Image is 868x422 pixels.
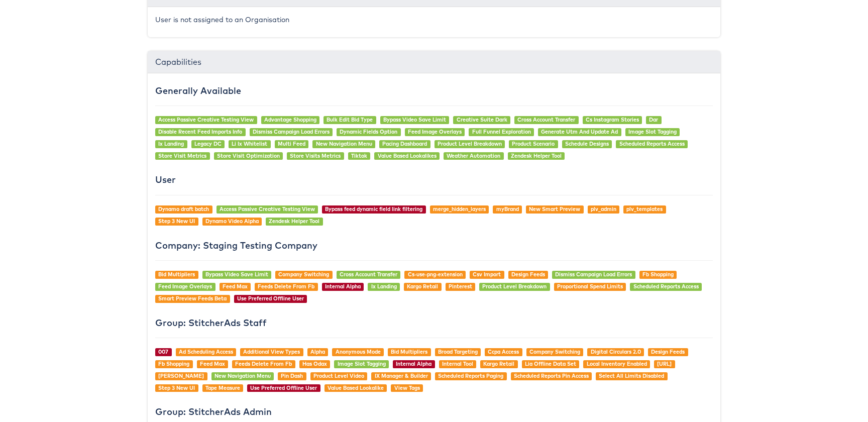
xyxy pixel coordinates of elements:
[378,152,437,159] a: Value Based Lookalikes
[325,283,361,290] a: Internal Alpha
[158,348,168,355] a: 007
[243,348,300,355] a: Additional View Types
[407,283,438,290] a: Kargo Retail
[340,271,397,278] a: Cross Account Transfer
[586,116,639,123] a: Cs Instagram Stories
[340,128,397,135] a: Dynamic Fields Option
[488,348,519,355] a: Ccpa Access
[158,128,242,135] a: Disable Recent Feed Imports Info
[591,205,616,213] a: plv_admin
[591,348,641,355] a: Digital Circulars 2.0
[496,205,519,213] a: myBrand
[155,407,713,417] h4: Group: StitcherAds Admin
[281,372,303,379] a: Pin Dash
[483,360,514,367] a: Kargo Retail
[200,360,225,367] a: Feed Max
[155,15,713,25] p: User is not assigned to an Organisation
[205,218,259,225] a: Dynamo Video Alpha
[619,140,685,147] a: Scheduled Reports Access
[565,140,609,147] a: Schedule Designs
[447,152,500,159] a: Weather Automation
[628,128,677,135] a: Image Slot Tagging
[253,128,330,135] a: Dismiss Campaign Load Errors
[525,360,576,367] a: Lia Offline Data Set
[158,295,227,302] a: Smart Preview Feeds Beta
[158,152,206,159] a: Store Visit Metrics
[482,283,547,290] a: Product Level Breakdown
[179,348,233,355] a: Ad Scheduling Access
[438,348,478,355] a: Broad Targeting
[511,271,545,278] a: Design Feeds
[433,205,486,213] a: merge_hidden_layers
[155,86,713,96] h4: Generally Available
[155,175,713,185] h4: User
[158,218,195,225] a: Step 3 New UI
[514,372,589,379] a: Scheduled Reports Pin Access
[310,348,325,355] a: Alpha
[351,152,367,159] a: Tiktok
[313,372,364,379] a: Product Level Video
[158,283,212,290] a: Feed Image Overlays
[302,360,327,367] a: Has Odax
[633,283,699,290] a: Scheduled Reports Access
[148,51,720,73] div: Capabilities
[457,116,507,123] a: Creative Suite Dark
[278,271,329,278] a: Company Switching
[649,116,658,123] a: Dar
[541,128,618,135] a: Generate Utm And Update Ad
[155,241,713,251] h4: Company: Staging Testing Company
[235,360,292,367] a: Feeds Delete From Fb
[472,128,531,135] a: Full Funnel Exploration
[316,140,372,147] a: New Navigation Menu
[642,271,674,278] a: Fb Shopping
[438,140,502,147] a: Product Level Breakdown
[651,348,685,355] a: Design Feeds
[555,271,632,278] a: Dismiss Campaign Load Errors
[557,283,623,290] a: Proportional Spend Limits
[587,360,647,367] a: Local Inventory Enabled
[512,140,555,147] a: Product Scenario
[529,348,580,355] a: Company Switching
[158,205,209,213] a: Dynamo draft batch
[158,372,204,379] a: [PERSON_NAME]
[158,271,195,278] a: Bid Multipliers
[327,116,373,123] a: Bulk Edit Bid Type
[391,348,427,355] a: Bid Multipliers
[408,128,462,135] a: Feed Image Overlays
[158,384,195,391] a: Step 3 New UI
[382,140,427,147] a: Pacing Dashboard
[232,140,267,147] a: Li Ix Whitelist
[338,360,386,367] a: Image Slot Tagging
[511,152,562,159] a: Zendesk Helper Tool
[626,205,663,213] a: plv_templates
[529,205,580,213] a: New Smart Preview
[371,283,397,290] a: Ix Landing
[394,384,420,391] a: View Tags
[155,318,713,328] h4: Group: StitcherAds Staff
[269,218,319,225] a: Zendesk Helper Tool
[220,205,315,213] a: Access Passive Creative Testing View
[383,116,446,123] a: Bypass Video Save Limit
[599,372,664,379] a: Select All Limits Disabled
[158,360,189,367] a: Fb Shopping
[278,140,305,147] a: Multi Feed
[336,348,381,355] a: Anonymous Mode
[194,140,222,147] a: Legacy DC
[214,372,271,379] a: New Navigation Menu
[258,283,314,290] a: Feeds Delete From Fb
[325,205,422,213] a: Bypass feed dynamic field link filtering
[205,384,240,391] a: Tape Measure
[473,271,501,278] a: Csv Import
[517,116,575,123] a: Cross Account Transfer
[396,360,431,367] a: Internal Alpha
[250,384,317,391] a: Use Preferred Offline User
[328,384,384,391] a: Value Based Lookalike
[290,152,341,159] a: Store Visits Metrics
[264,116,316,123] a: Advantage Shopping
[442,360,473,367] a: Internal Tool
[158,116,254,123] a: Access Passive Creative Testing View
[449,283,472,290] a: Pinterest
[237,295,304,302] a: Use Preferred Offline User
[205,271,268,278] a: Bypass Video Save Limit
[408,271,463,278] a: Cs-use-png-extension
